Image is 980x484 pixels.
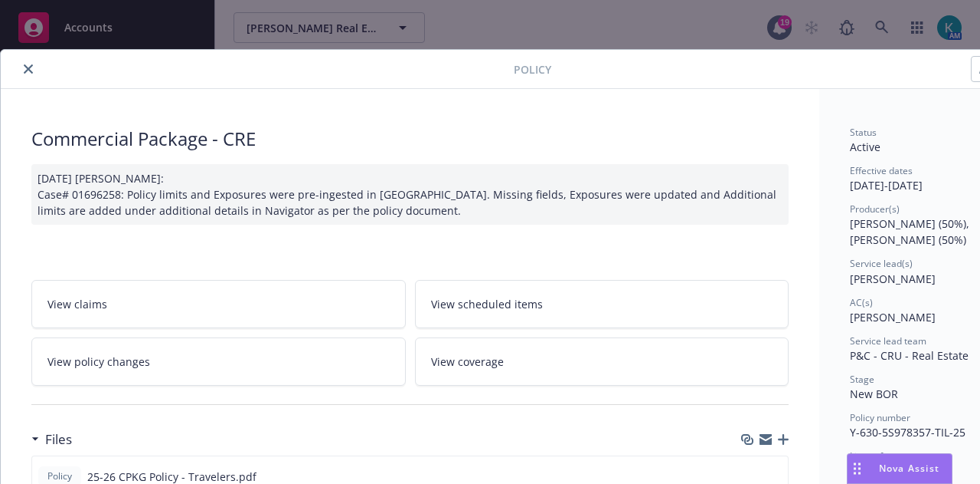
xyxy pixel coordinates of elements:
span: Status [850,126,877,139]
span: Nova Assist [879,462,939,475]
span: Service lead(s) [850,257,913,270]
span: Service lead team [850,334,926,347]
span: [PERSON_NAME] [850,272,936,286]
a: View scheduled items [415,280,789,328]
a: View policy changes [31,337,406,386]
a: View claims [31,280,406,328]
span: Y-630-5S978357-TIL-25 [850,425,965,440]
button: Nova Assist [847,453,952,484]
span: Stage [850,373,874,386]
button: close [19,60,38,78]
div: Commercial Package - CRE [31,126,789,152]
span: Policy [514,61,551,77]
span: AC(s) [850,296,873,309]
span: Effective dates [850,164,913,177]
span: [PERSON_NAME] [850,310,936,324]
a: View coverage [415,337,789,386]
span: New BOR [850,387,898,401]
span: Lines of coverage [850,449,925,463]
span: Active [850,140,880,154]
div: [DATE] [PERSON_NAME]: Case# 01696258: Policy limits and Exposures were pre-ingested in [GEOGRAPHI... [31,164,789,225]
span: View claims [47,296,107,312]
span: View policy changes [47,354,150,370]
span: P&C - CRU - Real Estate [850,348,969,363]
span: View scheduled items [431,296,543,312]
span: Policy [44,469,75,483]
h3: Files [45,430,72,449]
span: View coverage [431,354,504,370]
span: Policy number [850,411,910,424]
div: Files [31,430,72,449]
span: Producer(s) [850,202,900,216]
div: Drag to move [848,454,867,483]
span: [PERSON_NAME] (50%), [PERSON_NAME] (50%) [850,216,972,247]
